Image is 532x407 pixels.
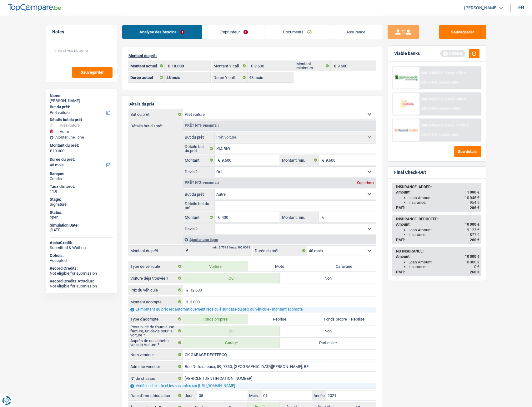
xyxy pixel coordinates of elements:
[183,189,215,199] label: But du prêt
[50,117,113,122] div: Détails but du prêt
[396,270,479,274] div: PMT:
[440,50,465,57] div: Refresh
[409,233,479,237] div: Insurance:
[50,197,113,202] div: Stage:
[465,196,479,200] span: 10 046 €
[129,109,183,119] label: But du prêt
[248,390,262,400] label: Mois
[129,72,165,82] label: Durée actuel
[470,270,479,274] span: 260 €
[470,238,479,242] span: 260 €
[183,338,280,348] label: Garage
[201,181,219,184] span: - Priorité 2
[394,51,420,56] div: Viable banks
[50,149,52,154] span: €
[183,297,190,307] span: €
[52,29,111,35] h5: Notes
[183,285,190,295] span: €
[129,261,183,271] label: Type de véhicule
[129,285,183,295] label: Prix du véhicule
[396,217,479,221] div: INSURANCE, DEDUCTED:
[441,81,459,85] span: Limit: <65%
[183,326,280,336] label: Oui
[183,144,215,154] label: Détails but du prêt
[326,390,376,400] input: AAAA
[446,123,469,127] span: Limit: >1.333 €
[312,261,376,271] label: Caravane
[50,171,113,176] div: Banque:
[280,212,319,222] label: Montant min.
[396,238,479,242] div: PMT:
[319,155,326,165] span: €
[129,350,183,360] label: Nom vendeur
[421,97,443,101] span: NAI: 3 613,7 €
[183,224,215,234] label: Devis ?
[444,71,445,75] span: /
[183,273,280,283] label: Oui
[81,70,104,74] span: Sauvegarder
[446,71,466,75] span: Limit: >750 €
[396,185,479,189] div: INSURANCE, ADDED:
[129,121,183,128] label: Détails but du prêt
[183,201,215,211] label: Détails but du prêt
[439,107,440,111] span: /
[280,338,376,348] label: Particulier
[129,383,376,389] div: Vérifier cette info et les suivantes sur [URL][DOMAIN_NAME]
[183,124,221,128] div: Prêt n°1
[50,240,113,245] div: AlphaCredit:
[129,390,183,400] label: Date d'immatriculation
[465,260,479,264] span: 10 000 €
[212,72,248,82] label: Durée Y call
[165,61,172,71] span: €
[129,326,183,336] label: Possibilité de fournir une facture, un devis pour la voiture ?
[50,223,113,228] div: Simulation Date:
[441,133,459,137] span: Limit: <65%
[329,25,383,39] a: Assurance
[441,107,461,111] span: Limit: <100%
[129,273,183,283] label: Voiture déjà trouvée ?
[280,273,376,283] label: Non
[129,297,183,307] label: Montant acompte
[439,133,440,137] span: /
[444,123,445,127] span: /
[50,245,113,250] div: Submitted & Waiting
[183,167,215,177] label: Devis ?
[50,284,113,289] div: Not eligible for submission
[50,189,113,194] div: 11.9
[459,3,503,13] a: [PERSON_NAME]
[439,81,440,85] span: /
[8,4,61,12] img: TopCompare Logo
[183,132,215,142] label: But du prêt
[50,143,112,148] label: Montant du prêt:
[50,157,112,162] label: Durée du prêt:
[465,190,479,194] span: 11 000 €
[129,314,183,324] label: Type d'acompte
[394,170,426,175] div: Final Check-Out
[183,155,215,165] label: Montant
[50,135,113,140] div: Ajouter une ligne
[129,361,183,371] label: Adresse vendeur
[312,390,326,400] label: Année
[396,249,479,253] div: NO INSURANCE:
[280,155,319,165] label: Montant min.
[128,53,376,58] p: Montant du prêt
[215,155,222,165] span: €
[470,233,479,237] span: 877 €
[183,314,248,324] label: Fonds propres
[421,123,443,127] span: NAI: 3 426,9 €
[50,271,113,276] div: Not eligible for submission
[439,25,486,39] button: Sauvegarder
[470,206,479,210] span: 286 €
[253,246,307,256] label: Durée du prêt:
[50,98,113,103] div: [PERSON_NAME]
[355,181,376,185] div: Supprimer
[262,390,312,400] input: MM
[265,25,329,39] a: Documents
[394,74,418,81] img: AlphaCredit
[183,246,190,256] span: €
[72,67,113,78] button: Sauvegarder
[465,222,479,227] span: 10 000 €
[183,361,376,371] input: Sélectionnez votre adresse dans la barre de recherche
[409,196,479,200] div: Loan Amount:
[396,254,479,259] div: Amount:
